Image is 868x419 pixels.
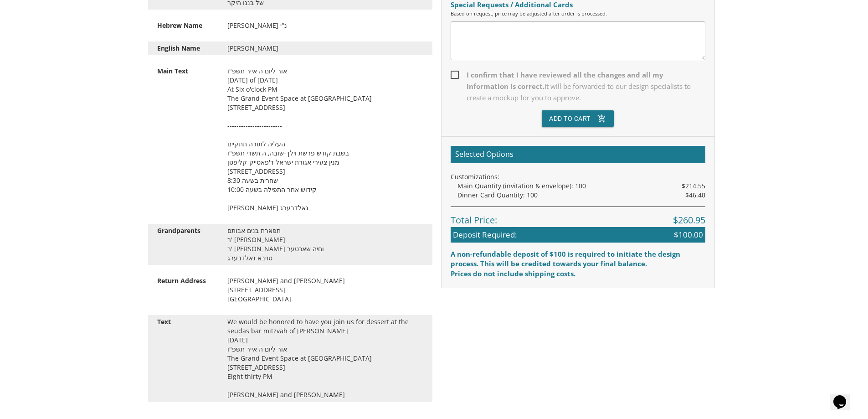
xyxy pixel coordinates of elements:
div: תפארת בנים אבותם ר' [PERSON_NAME] ר' [PERSON_NAME] וחיה שאכטער טויבא גאלדבערג [221,226,430,263]
div: Return Address [150,276,220,285]
div: Main Quantity (invitation & envelope): 100 [457,181,705,191]
span: It will be forwarded to our design specialists to create a mockup for you to approve. [467,82,691,102]
span: $260.95 [673,214,705,227]
div: Customizations: [451,172,705,181]
div: A non-refundable deposit of $100 is required to initiate the design process. This will be credite... [451,249,705,269]
i: add_shopping_cart [597,110,606,127]
div: Prices do not include shipping costs. [451,269,705,279]
div: [PERSON_NAME] and [PERSON_NAME] [STREET_ADDRESS] [GEOGRAPHIC_DATA] [221,276,430,304]
iframe: chat widget [830,383,859,410]
div: We would be honored to have you join us for dessert at the seudas bar mitzvah of [PERSON_NAME] [D... [221,317,430,399]
div: [PERSON_NAME] [221,44,430,53]
div: English Name [150,44,220,53]
div: Main Text [150,67,220,76]
div: Grandparents [150,226,220,235]
div: Dinner Card Quantity: 100 [457,191,705,200]
span: $46.40 [685,191,705,200]
span: $214.55 [682,181,705,191]
div: [PERSON_NAME] נ"י [221,21,430,30]
div: Deposit Required: [451,227,705,243]
div: Text [150,317,220,326]
span: I confirm that I have reviewed all the changes and all my information is correct. [451,69,705,103]
div: Based on request, price may be adjusted after order is processed. [451,10,705,17]
div: אור ליום ה אייר תשפ"ו [DATE] of [DATE] At Six o'clock PM The Grand Event Space at [GEOGRAPHIC_DAT... [221,67,430,212]
button: Add To Cartadd_shopping_cart [542,110,614,127]
h2: Selected Options [451,146,705,163]
span: $100.00 [674,229,703,240]
div: Total Price: [451,207,705,227]
div: Hebrew Name [150,21,220,30]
